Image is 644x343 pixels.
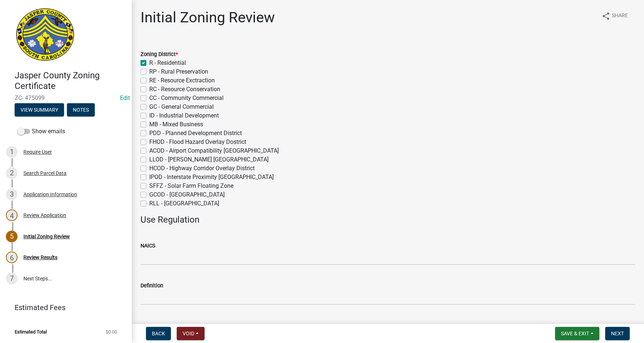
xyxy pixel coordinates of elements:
h4: Use Regulation [141,215,635,225]
div: 5 [6,231,18,242]
label: CC - Community Commercial [149,94,224,102]
span: Void [183,331,194,336]
label: MB - Mixed Business [149,120,203,129]
label: GC - General Commercial [149,102,214,111]
wm-modal-confirm: Edit Application Number [120,94,130,101]
div: 1 [6,146,18,158]
label: Zoning District [141,52,178,57]
wm-modal-confirm: Notes [67,107,95,113]
div: 3 [6,189,18,200]
span: Share [612,12,628,20]
h1: Initial Zoning Review [141,9,275,26]
span: $0.00 [106,329,117,334]
button: Next [605,327,630,340]
span: Estimated Total [15,329,47,334]
div: Review Application [23,213,66,218]
label: GCOD - [GEOGRAPHIC_DATA] [149,190,225,199]
button: Back [146,327,171,340]
button: Notes [67,103,95,116]
div: Initial Zoning Review [23,234,70,239]
div: 7 [6,273,18,284]
div: 6 [6,251,18,263]
label: RP - Rural Preservation [149,67,208,76]
div: Review Results [23,255,57,260]
label: RLL - [GEOGRAPHIC_DATA] [149,199,219,208]
label: HCOD - Highway Corridor Overlay District [149,164,255,173]
label: Show emails [18,127,65,136]
div: 4 [6,209,18,221]
button: Void [177,327,205,340]
label: ACOD - Airport Compatibility [GEOGRAPHIC_DATA] [149,146,279,155]
i: share [602,12,610,20]
div: 2 [6,167,18,179]
button: shareShare [596,9,634,23]
label: ID - Industrial Development [149,111,219,120]
button: Save & Exit [555,327,599,340]
div: Application Information [23,192,77,197]
wm-modal-confirm: Summary [15,107,64,113]
label: NAICS [141,243,156,249]
span: Save & Exit [561,331,589,336]
label: RE - Resource Exctraction [149,76,215,85]
label: LLOD - [PERSON_NAME] [GEOGRAPHIC_DATA] [149,155,269,164]
label: R - Residential [149,59,186,67]
a: Edit [120,94,130,101]
span: ZC- 475099 [15,94,117,101]
div: Require User [23,149,52,154]
div: Search Parcel Data [23,171,67,176]
h4: Jasper County Zoning Certificate [15,70,126,92]
label: FHOD - Flood Hazard Overlay Dostrict [149,138,246,146]
button: View Summary [15,103,64,116]
img: Jasper County, South Carolina [15,8,76,63]
label: SFFZ - Solar Farm Floating Zone [149,182,233,190]
span: Back [152,331,165,336]
label: IPOD - Interstate Proximity [GEOGRAPHIC_DATA] [149,173,274,182]
label: PDD - Planned Development District [149,129,242,138]
label: Definition [141,283,163,288]
a: Estimated Fees [6,300,120,315]
label: RC - Resource Conservation [149,85,220,94]
span: Next [611,331,624,336]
